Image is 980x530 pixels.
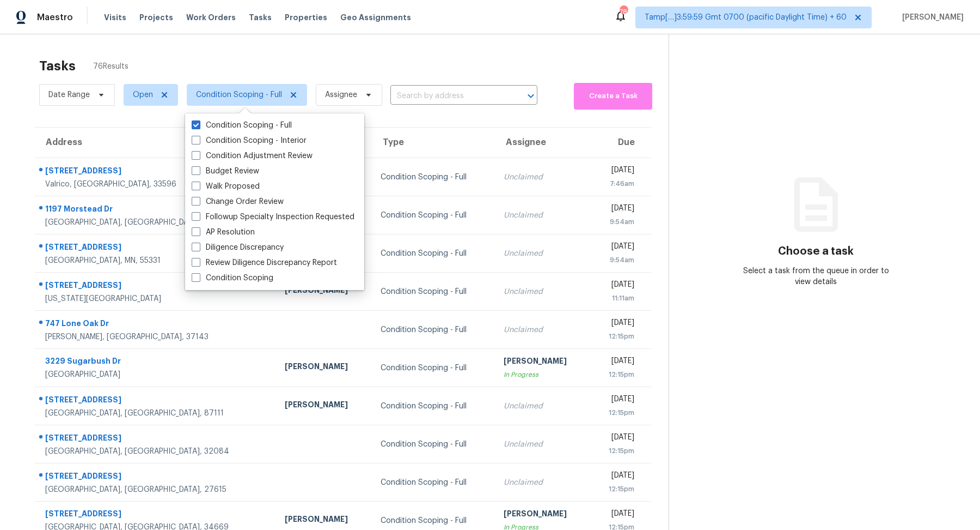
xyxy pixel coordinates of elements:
[504,210,582,221] div: Unclaimed
[45,165,267,179] div: [STREET_ADDRESS]
[45,280,267,293] div: [STREET_ADDRESS]
[381,172,486,183] div: Condition Scoping - Full
[45,332,267,342] div: [PERSON_NAME], [GEOGRAPHIC_DATA], 37143
[381,324,486,335] div: Condition Scoping - Full
[504,356,582,369] div: [PERSON_NAME]
[192,227,255,238] label: AP Resolution
[381,439,486,450] div: Condition Scoping - Full
[45,408,267,419] div: [GEOGRAPHIC_DATA], [GEOGRAPHIC_DATA], 87111
[599,241,634,255] div: [DATE]
[325,89,357,100] span: Assignee
[45,217,267,228] div: [GEOGRAPHIC_DATA], [GEOGRAPHIC_DATA], 37042
[579,90,647,103] span: Create a Task
[599,331,634,342] div: 12:15pm
[45,432,267,446] div: [STREET_ADDRESS]
[104,12,126,23] span: Visits
[599,317,634,331] div: [DATE]
[504,401,582,412] div: Unclaimed
[45,179,267,190] div: Valrico, [GEOGRAPHIC_DATA], 33596
[504,477,582,488] div: Unclaimed
[285,285,363,298] div: [PERSON_NAME]
[45,255,267,266] div: [GEOGRAPHIC_DATA], MN, 55331
[504,286,582,297] div: Unclaimed
[645,12,847,23] span: Tamp[…]3:59:59 Gmt 0700 (pacific Daylight Time) + 60
[504,172,582,183] div: Unclaimed
[48,89,90,100] span: Date Range
[381,363,486,374] div: Condition Scoping - Full
[599,445,634,456] div: 12:15pm
[599,394,634,407] div: [DATE]
[599,203,634,216] div: [DATE]
[192,150,313,161] label: Condition Adjustment Review
[192,120,292,131] label: Condition Scoping - Full
[192,135,307,146] label: Condition Scoping - Interior
[599,165,634,178] div: [DATE]
[599,508,634,522] div: [DATE]
[249,14,272,21] span: Tasks
[620,7,627,17] div: 786
[186,12,236,23] span: Work Orders
[504,508,582,522] div: [PERSON_NAME]
[599,216,634,227] div: 9:54am
[504,439,582,450] div: Unclaimed
[45,394,267,408] div: [STREET_ADDRESS]
[340,12,411,23] span: Geo Assignments
[495,128,591,158] th: Assignee
[381,515,486,526] div: Condition Scoping - Full
[778,246,854,257] h3: Choose a task
[45,508,267,522] div: [STREET_ADDRESS]
[192,242,284,253] label: Diligence Discrepancy
[192,166,259,177] label: Budget Review
[45,242,267,255] div: [STREET_ADDRESS]
[523,88,538,104] button: Open
[45,471,267,484] div: [STREET_ADDRESS]
[196,89,282,100] span: Condition Scoping - Full
[504,248,582,259] div: Unclaimed
[599,356,634,369] div: [DATE]
[381,248,486,259] div: Condition Scoping - Full
[599,470,634,484] div: [DATE]
[599,178,634,189] div: 7:46am
[599,279,634,293] div: [DATE]
[45,369,267,380] div: [GEOGRAPHIC_DATA]
[192,196,284,207] label: Change Order Review
[45,293,267,304] div: [US_STATE][GEOGRAPHIC_DATA]
[372,128,495,158] th: Type
[39,61,76,71] h2: Tasks
[35,128,276,158] th: Address
[285,361,363,375] div: [PERSON_NAME]
[381,286,486,297] div: Condition Scoping - Full
[599,369,634,380] div: 12:15pm
[599,255,634,266] div: 9:54am
[390,88,507,105] input: Search by address
[381,477,486,488] div: Condition Scoping - Full
[599,407,634,418] div: 12:15pm
[599,484,634,495] div: 12:15pm
[599,293,634,304] div: 11:11am
[139,12,173,23] span: Projects
[574,83,652,110] button: Create a Task
[504,324,582,335] div: Unclaimed
[599,432,634,445] div: [DATE]
[381,401,486,412] div: Condition Scoping - Full
[285,12,327,23] span: Properties
[45,484,267,495] div: [GEOGRAPHIC_DATA], [GEOGRAPHIC_DATA], 27615
[45,446,267,457] div: [GEOGRAPHIC_DATA], [GEOGRAPHIC_DATA], 32084
[192,181,260,192] label: Walk Proposed
[504,369,582,380] div: In Progress
[898,12,964,23] span: [PERSON_NAME]
[133,89,153,100] span: Open
[743,266,890,287] div: Select a task from the queue in order to view details
[45,203,267,217] div: 1197 Morstead Dr
[45,356,267,369] div: 3229 Sugarbush Dr
[285,514,363,527] div: [PERSON_NAME]
[37,12,73,23] span: Maestro
[192,273,273,284] label: Condition Scoping
[192,212,354,222] label: Followup Specialty Inspection Requested
[93,61,128,72] span: 76 Results
[192,257,337,268] label: Review Diligence Discrepancy Report
[285,399,363,413] div: [PERSON_NAME]
[381,210,486,221] div: Condition Scoping - Full
[45,318,267,332] div: 747 Lone Oak Dr
[590,128,651,158] th: Due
